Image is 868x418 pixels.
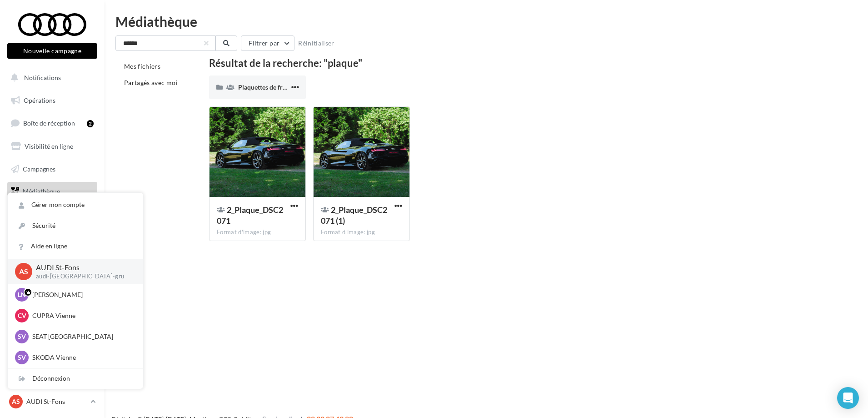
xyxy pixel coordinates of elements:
[24,74,61,81] span: Notifications
[12,397,20,406] span: AS
[124,79,178,86] span: Partagés avec moi
[23,165,55,172] span: Campagnes
[321,205,387,226] span: 2_Plaque_DSC2071 (1)
[5,160,99,179] a: Campagnes
[26,397,87,406] p: AUDI St-Fons
[23,187,60,195] span: Médiathèque
[32,290,132,299] p: [PERSON_NAME]
[18,332,26,341] span: SV
[837,387,859,409] div: Open Intercom Messenger
[238,83,332,91] span: Plaquettes de frein - Audi Service
[7,43,97,59] button: Nouvelle campagne
[217,205,283,226] span: 2_Plaque_DSC2071
[217,228,298,237] div: Format d'image: jpg
[36,262,129,273] p: AUDI St-Fons
[8,236,143,257] a: Aide en ligne
[19,266,28,277] span: AS
[8,216,143,236] a: Sécurité
[7,393,97,410] a: AS AUDI St-Fons
[24,96,55,104] span: Opérations
[87,120,94,127] div: 2
[18,311,26,320] span: CV
[25,142,73,150] span: Visibilité en ligne
[209,58,826,68] div: Résultat de la recherche: "plaque"
[32,332,132,341] p: SEAT [GEOGRAPHIC_DATA]
[36,272,129,281] p: audi-[GEOGRAPHIC_DATA]-gru
[8,368,143,389] div: Déconnexion
[5,182,99,201] a: Médiathèque
[241,35,294,51] button: Filtrer par
[321,228,402,237] div: Format d'image: jpg
[5,68,95,87] button: Notifications
[18,290,26,299] span: LN
[294,38,338,49] button: Réinitialiser
[115,15,857,28] div: Médiathèque
[5,91,99,110] a: Opérations
[18,353,26,362] span: SV
[5,113,99,133] a: Boîte de réception2
[32,311,132,320] p: CUPRA Vienne
[5,137,99,156] a: Visibilité en ligne
[32,353,132,362] p: SKODA Vienne
[8,195,143,215] a: Gérer mon compte
[5,205,99,232] a: PLV et print personnalisable
[124,62,160,70] span: Mes fichiers
[23,119,75,127] span: Boîte de réception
